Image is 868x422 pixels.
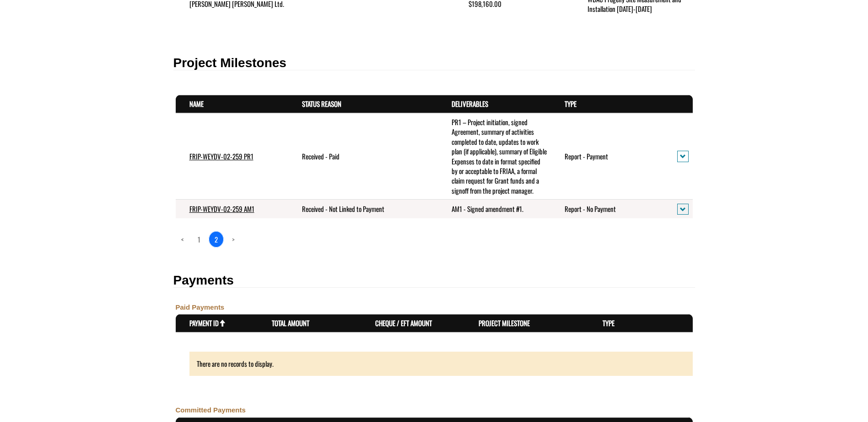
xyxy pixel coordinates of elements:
a: Name [189,99,204,109]
td: action menu [663,113,692,200]
td: action menu [663,200,692,218]
button: action menu [677,204,689,215]
h2: Payments [173,274,695,288]
a: Status Reason [302,99,341,109]
th: Actions [663,95,692,113]
a: Deliverables [452,99,488,109]
td: Report - Payment [551,113,663,200]
a: page 1 [192,232,206,247]
h2: Project Milestones [173,56,695,71]
td: FRIP-WEYDV-02-259 AM1 [176,200,288,218]
fieldset: Section [173,75,695,255]
a: Type [603,318,615,328]
a: Project Milestone [479,318,530,328]
a: Total Amount [272,318,309,328]
a: Payment ID [189,318,226,328]
a: FRIP-WEYDV-02-259 PR1 [189,151,253,161]
td: AM1 - Signed amendment #1. [438,200,551,218]
button: action menu [677,151,689,162]
td: Received - Not Linked to Payment [288,200,438,218]
td: FRIP-WEYDV-02-259 PR1 [176,113,288,200]
a: Cheque / EFT Amount [375,318,432,328]
td: PR1 – Project initiation, signed Agreement, summary of activities completed to date, updates to w... [438,113,551,200]
a: FRIP-WEYDV-02-259 AM1 [189,204,254,214]
a: Previous page [176,232,189,247]
td: Received - Paid [288,113,438,200]
a: 2 [209,231,224,248]
div: There are no records to display. [189,352,693,376]
div: There are no records to display. [176,352,693,376]
label: Committed Payments [176,405,246,415]
td: Report - No Payment [551,200,663,218]
label: Paid Payments [176,302,225,312]
a: Next page [226,232,240,247]
a: Type [565,99,577,109]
